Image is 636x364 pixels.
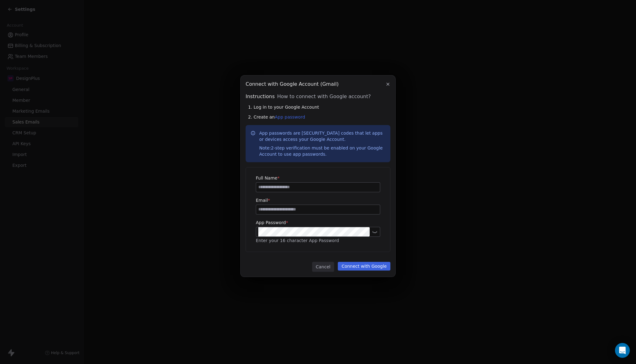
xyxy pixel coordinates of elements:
[259,130,385,157] p: App passwords are [SECURITY_DATA] codes that let apps or devices access your Google Account.
[312,262,334,272] button: Cancel
[246,80,339,88] span: Connect with Google Account (Gmail)
[256,219,380,226] label: App Password
[248,114,305,120] span: 2. Create an
[248,104,319,110] span: 1. Log in to your Google Account
[259,145,385,157] div: 2-step verification must be enabled on your Google Account to use app passwords.
[259,145,271,150] span: Note:
[256,238,339,243] span: Enter your 16 character App Password
[256,197,380,203] label: Email
[275,115,305,119] a: App password
[246,93,275,100] span: Instructions
[256,175,380,181] label: Full Name
[338,262,390,271] button: Connect with Google
[277,93,371,100] span: How to connect with Google account?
